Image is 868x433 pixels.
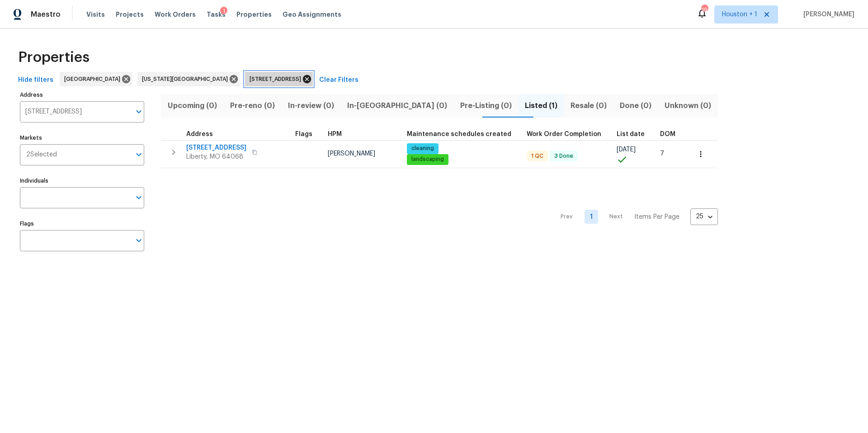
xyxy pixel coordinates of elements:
[86,10,105,19] span: Visits
[137,72,240,86] div: [US_STATE][GEOGRAPHIC_DATA]
[551,152,577,160] span: 3 Done
[220,7,227,16] div: 1
[132,234,145,247] button: Open
[408,155,448,163] span: landscaping
[132,191,145,204] button: Open
[20,221,144,226] label: Flags
[155,10,196,19] span: Work Orders
[132,148,145,161] button: Open
[346,99,448,112] span: In-[GEOGRAPHIC_DATA] (0)
[18,53,90,62] span: Properties
[20,178,144,184] label: Individuals
[186,143,246,152] span: [STREET_ADDRESS]
[295,131,312,137] span: Flags
[552,174,718,260] nav: Pagination Navigation
[31,10,61,19] span: Maestro
[617,131,645,137] span: List date
[660,131,675,137] span: DOM
[229,99,276,112] span: Pre-reno (0)
[524,99,559,112] span: Listed (1)
[245,72,313,86] div: [STREET_ADDRESS]
[408,145,438,152] span: cleaning
[527,131,601,137] span: Work Order Completion
[186,152,246,161] span: Liberty, MO 64068
[60,72,132,86] div: [GEOGRAPHIC_DATA]
[690,205,718,228] div: 25
[142,75,231,84] span: [US_STATE][GEOGRAPHIC_DATA]
[132,105,145,118] button: Open
[664,99,712,112] span: Unknown (0)
[617,146,636,153] span: [DATE]
[287,99,335,112] span: In-review (0)
[283,10,341,19] span: Geo Assignments
[319,75,359,86] span: Clear Filters
[328,151,375,157] span: [PERSON_NAME]
[585,210,598,224] a: Goto page 1
[250,75,305,84] span: [STREET_ADDRESS]
[207,11,226,18] span: Tasks
[186,131,213,137] span: Address
[166,99,218,112] span: Upcoming (0)
[14,72,57,89] button: Hide filters
[619,99,653,112] span: Done (0)
[236,10,272,19] span: Properties
[316,72,362,89] button: Clear Filters
[328,131,342,137] span: HPM
[407,131,511,137] span: Maintenance schedules created
[660,151,664,157] span: 7
[634,212,679,221] p: Items Per Page
[701,5,708,14] div: 19
[570,99,608,112] span: Resale (0)
[528,152,547,160] span: 1 QC
[722,10,757,19] span: Houston + 1
[26,151,57,159] span: 2 Selected
[64,75,124,84] span: [GEOGRAPHIC_DATA]
[18,75,53,86] span: Hide filters
[800,10,854,19] span: [PERSON_NAME]
[459,99,513,112] span: Pre-Listing (0)
[20,92,144,98] label: Address
[116,10,144,19] span: Projects
[20,135,144,141] label: Markets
